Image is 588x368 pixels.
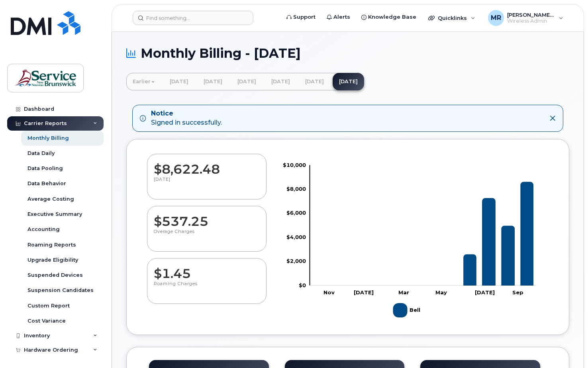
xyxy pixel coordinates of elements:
tspan: $4,000 [286,234,306,240]
a: [DATE] [163,73,195,90]
tspan: Sep [512,289,523,296]
p: Roaming Charges [154,281,260,295]
g: Bell [313,182,533,285]
tspan: $8,000 [286,186,306,192]
tspan: $10,000 [283,162,306,168]
tspan: $2,000 [286,258,306,264]
p: Overage Charges [154,229,260,243]
p: [DATE] [154,176,260,191]
tspan: Mar [398,289,409,296]
g: Legend [393,300,422,321]
a: [DATE] [231,73,263,90]
dd: $8,622.48 [154,154,260,176]
dd: $1.45 [154,258,260,281]
div: Signed in successfully. [151,109,222,127]
tspan: $0 [299,282,306,288]
dd: $537.25 [154,206,260,229]
a: [DATE] [333,73,364,90]
tspan: May [435,289,447,296]
tspan: Nov [323,289,335,296]
strong: Notice [151,109,222,118]
tspan: [DATE] [354,289,374,296]
a: Earlier [126,73,161,90]
a: [DATE] [197,73,229,90]
tspan: $6,000 [286,209,306,216]
h1: Monthly Billing - [DATE] [126,46,569,60]
g: Chart [283,162,536,321]
a: [DATE] [299,73,330,90]
g: Bell [393,300,422,321]
tspan: [DATE] [475,289,495,296]
a: [DATE] [265,73,296,90]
